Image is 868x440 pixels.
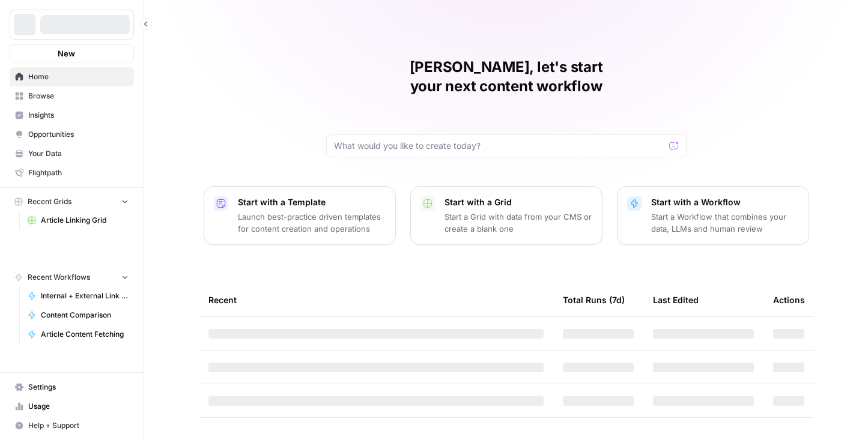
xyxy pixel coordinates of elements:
span: Content Comparison [41,310,129,321]
span: Article Linking Grid [41,215,129,226]
input: What would you like to create today? [334,140,664,152]
p: Start with a Template [238,196,386,208]
button: Start with a TemplateLaunch best-practice driven templates for content creation and operations [204,186,396,245]
p: Start a Workflow that combines your data, LLMs and human review [651,211,799,235]
button: Recent Workflows [10,268,134,286]
span: Recent Workflows [28,272,90,283]
a: Flightpath [10,163,134,182]
div: Actions [773,283,805,316]
span: Internal + External Link Addition [41,291,129,301]
button: Recent Grids [10,193,134,211]
span: Home [28,71,129,82]
a: Opportunities [10,125,134,144]
a: Internal + External Link Addition [22,286,134,306]
button: Help + Support [10,416,134,435]
button: Start with a WorkflowStart a Workflow that combines your data, LLMs and human review [617,186,809,245]
button: New [10,44,134,62]
button: Start with a GridStart a Grid with data from your CMS or create a blank one [410,186,602,245]
p: Launch best-practice driven templates for content creation and operations [238,211,386,235]
span: Help + Support [28,420,129,431]
a: Article Content Fetching [22,325,134,344]
p: Start a Grid with data from your CMS or create a blank one [445,211,592,235]
a: Browse [10,86,134,106]
a: Usage [10,397,134,416]
span: Browse [28,91,129,101]
span: Settings [28,382,129,393]
span: New [58,47,75,59]
div: Total Runs (7d) [563,283,625,316]
span: Usage [28,401,129,412]
a: Content Comparison [22,306,134,325]
span: Insights [28,110,129,121]
span: Opportunities [28,129,129,140]
div: Recent [208,283,544,316]
a: Home [10,67,134,86]
span: Flightpath [28,167,129,178]
a: Insights [10,106,134,125]
span: Your Data [28,148,129,159]
p: Start with a Grid [445,196,592,208]
p: Start with a Workflow [651,196,799,208]
h1: [PERSON_NAME], let's start your next content workflow [326,58,687,96]
a: Settings [10,378,134,397]
span: Recent Grids [28,196,71,207]
div: Last Edited [653,283,699,316]
a: Article Linking Grid [22,211,134,230]
span: Article Content Fetching [41,329,129,340]
a: Your Data [10,144,134,163]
